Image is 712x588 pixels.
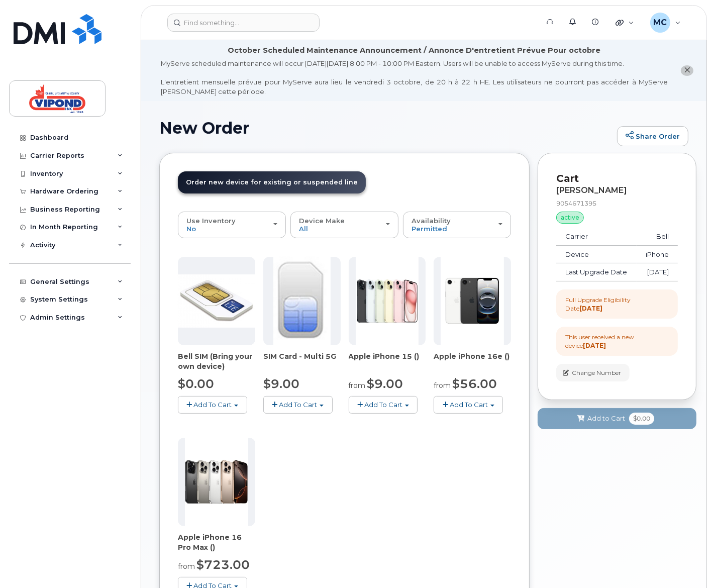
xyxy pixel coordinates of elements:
span: $9.00 [263,376,299,391]
div: SIM Card - Multi 5G [263,351,341,371]
small: from [349,381,366,390]
button: Add To Cart [349,396,418,414]
button: Device Make All [290,212,398,238]
div: [PERSON_NAME] [556,186,678,195]
button: Availability Permitted [403,212,511,238]
td: Bell [637,228,678,246]
span: $0.00 [629,413,654,425]
div: Full Upgrade Eligibility Date [565,296,669,313]
div: 9054671395 [556,199,678,208]
button: close notification [681,65,693,76]
span: Add To Cart [364,401,402,409]
span: Order new device for existing or suspended line [186,178,358,186]
h1: New Order [159,119,612,137]
img: phone23926.JPG [185,438,248,526]
img: phone23836.JPG [356,257,419,345]
td: [DATE] [637,263,678,281]
button: Add To Cart [434,396,503,414]
div: MyServe scheduled maintenance will occur [DATE][DATE] 8:00 PM - 10:00 PM Eastern. Users will be u... [161,59,668,96]
div: Apple iPhone 15 () [349,351,426,371]
button: Change Number [556,364,630,381]
img: phone22626.JPG [178,274,255,328]
span: $9.00 [367,376,403,391]
div: Apple iPhone 16 Pro Max () [178,532,255,552]
a: Share Order [617,126,688,146]
span: All [299,225,308,233]
div: October Scheduled Maintenance Announcement / Annonce D'entretient Prévue Pour octobre [228,45,601,56]
img: 00D627D4-43E9-49B7-A367-2C99342E128C.jpg [273,257,331,345]
button: Add to Cart $0.00 [538,408,696,429]
span: Add to Cart [587,414,625,423]
span: Add To Cart [450,401,488,409]
td: Device [556,246,637,264]
td: iPhone [637,246,678,264]
small: from [434,381,451,390]
strong: [DATE] [579,305,602,312]
span: No [186,225,196,233]
img: phone23838.JPG [441,257,504,345]
span: Device Make [299,217,345,225]
div: Bell SIM (Bring your own device) [178,351,255,371]
span: $56.00 [452,376,497,391]
small: from [178,562,195,571]
button: Add To Cart [263,396,333,414]
button: Add To Cart [178,396,247,414]
span: Change Number [572,368,621,377]
td: Last Upgrade Date [556,263,637,281]
strong: [DATE] [583,342,606,349]
button: Use Inventory No [178,212,286,238]
span: Availability [412,217,451,225]
span: $723.00 [196,557,250,572]
span: Add To Cart [193,401,232,409]
span: Permitted [412,225,447,233]
td: Carrier [556,228,637,246]
div: active [556,212,584,224]
div: This user received a new device [565,333,669,350]
div: Apple iPhone 16e () [434,351,511,371]
span: $0.00 [178,376,214,391]
p: Cart [556,171,678,186]
span: Add To Cart [279,401,317,409]
span: Use Inventory [186,217,236,225]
